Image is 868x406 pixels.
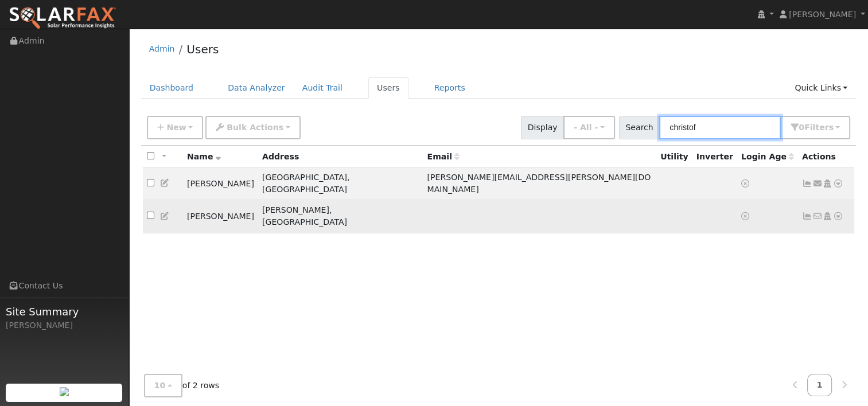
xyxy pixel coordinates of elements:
[368,77,408,99] a: Users
[6,319,123,331] div: [PERSON_NAME]
[144,374,182,397] button: 10
[9,6,116,30] img: SolarFax
[789,10,856,19] span: [PERSON_NAME]
[6,304,123,319] span: Site Summary
[426,77,474,99] a: Reports
[205,116,300,139] button: Bulk Actions
[812,178,823,190] a: michael.christoff@gmail.com
[160,212,170,221] a: Edit User
[659,116,781,139] input: Search
[812,212,823,220] i: No email address
[183,200,258,233] td: [PERSON_NAME]
[833,210,843,222] a: Other actions
[60,387,69,396] img: retrieve
[521,116,564,139] span: Display
[147,116,204,139] button: New
[563,116,615,139] button: - All -
[160,178,170,188] a: Edit User
[833,178,843,190] a: Other actions
[780,116,850,139] button: 0Filters
[219,77,294,99] a: Data Analyzer
[294,77,351,99] a: Audit Trail
[696,151,733,163] div: Inverter
[822,179,832,188] a: Login As
[741,152,794,161] span: Days since last login
[802,179,812,188] a: Not connected
[802,212,812,221] a: Not connected
[741,212,752,221] a: No login access
[619,116,660,139] span: Search
[660,151,688,163] div: Utility
[141,77,203,99] a: Dashboard
[822,212,832,221] a: Login As
[262,151,419,163] div: Address
[427,173,651,194] span: [PERSON_NAME][EMAIL_ADDRESS][PERSON_NAME][DOMAIN_NAME]
[258,167,423,200] td: [GEOGRAPHIC_DATA], [GEOGRAPHIC_DATA]
[183,167,258,200] td: [PERSON_NAME]
[227,123,283,132] span: Bulk Actions
[144,374,220,397] span: of 2 rows
[187,152,221,161] span: Name
[802,151,850,163] div: Actions
[427,152,459,161] span: Email
[786,77,856,99] a: Quick Links
[807,374,832,396] a: 1
[186,42,219,56] a: Users
[804,123,834,132] span: Filter
[154,381,166,390] span: 10
[166,123,186,132] span: New
[741,179,752,188] a: No login access
[258,200,423,233] td: [PERSON_NAME], [GEOGRAPHIC_DATA]
[828,123,833,132] span: s
[149,44,175,53] a: Admin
